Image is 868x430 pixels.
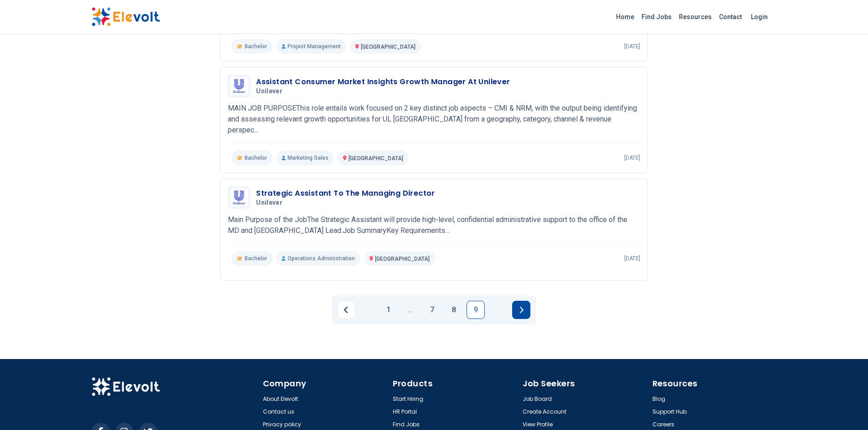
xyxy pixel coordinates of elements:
[228,214,640,236] p: Main Purpose of the JobThe Strategic Assistant will provide high-level, confidential administrati...
[228,186,640,266] a: UnileverStrategic Assistant To The Managing DirectorUnileverMain Purpose of the JobThe Strategic ...
[256,188,435,199] h3: Strategic Assistant To The Managing Director
[624,255,640,262] p: [DATE]
[523,408,566,415] a: Create Account
[263,395,298,403] a: About Elevolt
[276,251,360,266] p: Operations Administration
[652,395,665,403] a: Blog
[230,188,248,207] img: Unilever
[92,377,160,396] img: Elevolt
[523,395,552,403] a: Job Board
[263,408,294,415] a: Contact us
[92,79,206,352] iframe: Advertisement
[652,377,777,390] h4: Resources
[401,301,419,319] a: Jump backward
[822,386,868,430] iframe: Chat Widget
[256,87,282,96] span: Unilever
[624,154,640,162] p: [DATE]
[256,199,282,207] span: Unilever
[263,421,301,428] a: Privacy policy
[523,377,647,390] h4: Job Seekers
[375,256,430,262] span: [GEOGRAPHIC_DATA]
[393,421,420,428] a: Find Jobs
[467,301,485,319] a: Page 9 is your current page
[245,43,267,50] span: Bachelor
[337,301,530,319] ul: Pagination
[245,154,267,162] span: Bachelor
[393,377,517,390] h4: Products
[638,10,675,24] a: Find Jobs
[512,301,530,319] a: Next page
[276,39,346,54] p: Project Management
[228,103,640,136] p: MAIN JOB PURPOSEThis role entails work focused on 2 key distinct job aspects – CMI & NRM, with th...
[230,77,248,95] img: Unilever
[445,301,463,319] a: Page 8
[652,421,674,428] a: Careers
[523,421,553,428] a: View Profile
[379,301,397,319] a: Page 1
[423,301,441,319] a: Page 7
[393,408,417,415] a: HR Portal
[228,75,640,165] a: UnileverAssistant Consumer Market Insights Growth Manager At UnileverUnileverMAIN JOB PURPOSEThis...
[624,43,640,50] p: [DATE]
[349,155,403,162] span: [GEOGRAPHIC_DATA]
[652,408,687,415] a: Support Hub
[263,377,387,390] h4: Company
[92,7,160,26] img: Elevolt
[256,76,510,87] h3: Assistant Consumer Market Insights Growth Manager At Unilever
[245,255,267,262] span: Bachelor
[393,395,423,403] a: Start Hiring
[276,151,334,165] p: Marketing Sales
[361,44,416,50] span: [GEOGRAPHIC_DATA]
[745,8,773,26] a: Login
[337,301,355,319] a: Previous page
[715,10,745,24] a: Contact
[675,10,715,24] a: Resources
[612,10,638,24] a: Home
[663,79,777,352] iframe: Advertisement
